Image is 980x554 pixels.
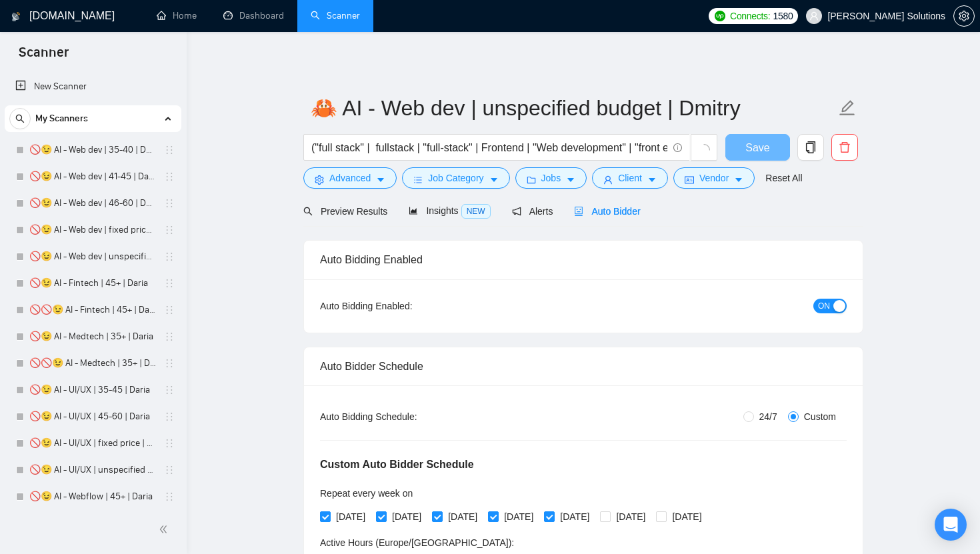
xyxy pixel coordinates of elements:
span: setting [954,11,974,21]
button: barsJob Categorycaret-down [402,167,509,189]
span: [DATE] [555,509,595,524]
span: holder [164,331,175,342]
span: holder [164,225,175,235]
button: delete [831,134,858,161]
span: user [603,175,613,185]
input: Scanner name... [311,91,836,125]
span: [DATE] [331,509,371,524]
span: caret-down [647,175,657,185]
h5: Custom Auto Bidder Schedule [320,457,474,473]
a: 🚫😉 AI - Fintech | 45+ | Daria [29,270,156,297]
span: Repeat every week on [320,488,413,499]
span: holder [164,465,175,475]
span: folder [527,175,536,185]
span: 1580 [773,9,793,23]
span: [DATE] [667,509,707,524]
a: 🚫🚫😉 AI - Fintech | 45+ | Daria [29,297,156,323]
a: dashboardDashboard [223,10,284,21]
a: homeHome [157,10,197,21]
div: Open Intercom Messenger [935,509,967,541]
div: Auto Bidding Enabled: [320,299,495,313]
span: search [10,114,30,123]
span: 24/7 [754,409,783,424]
a: 🚫🚫😉 AI - Medtech | 35+ | Daria [29,350,156,377]
a: searchScanner [311,10,360,21]
a: New Scanner [15,73,171,100]
span: holder [164,251,175,262]
span: [DATE] [387,509,427,524]
span: robot [574,207,583,216]
input: Search Freelance Jobs... [311,139,667,156]
a: 🚫😉 AI - Web dev | 35-40 | Daria [29,137,156,163]
div: Auto Bidding Schedule: [320,409,495,424]
a: 🚫😉 AI - Web dev | 41-45 | Daria [29,163,156,190]
span: loading [698,144,710,156]
span: holder [164,305,175,315]
div: Auto Bidder Schedule [320,347,847,385]
span: double-left [159,523,172,536]
span: caret-down [489,175,499,185]
span: holder [164,491,175,502]
button: Save [725,134,790,161]
span: user [809,11,819,21]
a: 🚫😉 AI - UI/UX | 35-45 | Daria [29,377,156,403]
span: Insights [409,205,490,216]
span: caret-down [376,175,385,185]
span: caret-down [566,175,575,185]
span: Client [618,171,642,185]
span: Scanner [8,43,79,71]
button: settingAdvancedcaret-down [303,167,397,189]
span: info-circle [673,143,682,152]
span: search [303,207,313,216]
span: holder [164,438,175,449]
span: Auto Bidder [574,206,640,217]
span: [DATE] [611,509,651,524]
a: 🚫😉 AI - Web dev | 46-60 | Daria [29,190,156,217]
span: Active Hours ( Europe/[GEOGRAPHIC_DATA] ): [320,537,514,548]
span: edit [839,99,856,117]
span: setting [315,175,324,185]
span: Save [745,139,769,156]
button: copy [797,134,824,161]
span: [DATE] [443,509,483,524]
span: holder [164,411,175,422]
a: 🚫😉 AI - UI/UX | 45-60 | Daria [29,403,156,430]
span: delete [832,141,857,153]
span: Job Category [428,171,483,185]
span: holder [164,278,175,289]
img: upwork-logo.png [715,11,725,21]
span: holder [164,198,175,209]
span: Jobs [541,171,561,185]
span: NEW [461,204,491,219]
a: Reset All [765,171,802,185]
span: notification [512,207,521,216]
span: bars [413,175,423,185]
a: 🚫😉 AI - UI/UX | fixed price | Daria [29,430,156,457]
span: holder [164,385,175,395]
a: 🚫😉 AI - Medtech | 35+ | Daria [29,323,156,350]
span: area-chart [409,206,418,215]
span: [DATE] [499,509,539,524]
span: Preview Results [303,206,387,217]
span: Custom [799,409,841,424]
span: copy [798,141,823,153]
img: logo [11,6,21,27]
span: Advanced [329,171,371,185]
span: ON [818,299,830,313]
span: holder [164,171,175,182]
a: setting [953,11,975,21]
button: userClientcaret-down [592,167,668,189]
span: My Scanners [35,105,88,132]
a: 🚫😉 AI - Web dev | fixed price | Daria [29,217,156,243]
button: setting [953,5,975,27]
span: holder [164,145,175,155]
span: caret-down [734,175,743,185]
span: holder [164,358,175,369]
button: search [9,108,31,129]
button: idcardVendorcaret-down [673,167,755,189]
div: Auto Bidding Enabled [320,241,847,279]
span: idcard [685,175,694,185]
span: Vendor [699,171,729,185]
a: 🚫😉 AI - Web dev | unspecified budget | Daria [29,243,156,270]
span: Connects: [730,9,770,23]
